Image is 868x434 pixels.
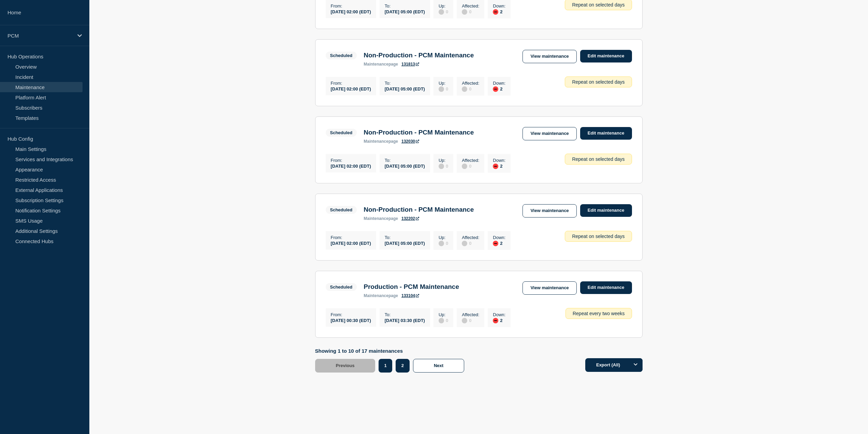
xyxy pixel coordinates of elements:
div: 2 [493,317,505,323]
p: To : [385,81,425,86]
p: To : [385,158,425,163]
div: 0 [439,9,448,15]
div: [DATE] 02:00 (EDT) [331,163,371,169]
div: down [493,86,498,92]
p: Down : [493,81,505,86]
div: 2 [493,163,505,169]
a: View maintenance [523,127,576,140]
a: Edit maintenance [580,127,632,140]
a: Edit maintenance [580,50,632,62]
div: disabled [439,9,444,15]
p: Up : [439,235,448,240]
div: [DATE] 02:00 (EDT) [331,240,371,246]
p: To : [385,312,425,317]
div: disabled [462,9,467,15]
div: Scheduled [330,284,353,290]
a: View maintenance [523,50,576,63]
span: Next [434,363,443,368]
p: From : [331,235,371,240]
p: page [364,216,398,221]
span: maintenance [364,62,388,67]
div: Scheduled [330,207,353,212]
div: down [493,241,498,246]
h3: Non-Production - PCM Maintenance [364,52,474,59]
span: Previous [336,363,355,368]
div: 2 [493,240,505,246]
p: page [364,62,398,67]
div: disabled [439,86,444,92]
p: To : [385,3,425,9]
a: 131813 [401,62,419,67]
p: From : [331,312,371,317]
button: Previous [315,359,376,373]
button: Options [629,358,643,372]
div: disabled [439,164,444,169]
p: Affected : [462,3,479,9]
p: page [364,139,398,144]
div: [DATE] 02:00 (EDT) [331,9,371,14]
a: Edit maintenance [580,204,632,217]
div: down [493,318,498,323]
div: 0 [462,240,479,246]
a: 133104 [401,293,419,298]
p: Down : [493,312,505,317]
div: 0 [462,9,479,15]
div: 0 [439,240,448,246]
div: disabled [462,318,467,323]
a: View maintenance [523,281,576,295]
div: disabled [462,241,467,246]
p: Up : [439,158,448,163]
p: Affected : [462,158,479,163]
p: From : [331,81,371,86]
h3: Non-Production - PCM Maintenance [364,206,474,213]
div: Repeat on selected days [565,76,632,87]
p: From : [331,158,371,163]
a: Edit maintenance [580,281,632,294]
div: 2 [493,86,505,92]
p: PCM [8,33,73,39]
p: From : [331,3,371,9]
div: Repeat on selected days [565,231,632,242]
p: Affected : [462,312,479,317]
div: 2 [493,9,505,15]
p: page [364,293,398,298]
button: Next [413,359,464,373]
div: Scheduled [330,130,353,135]
div: [DATE] 05:00 (EDT) [385,240,425,246]
div: 0 [439,86,448,92]
div: Repeat every two weeks [565,308,632,319]
div: [DATE] 05:00 (EDT) [385,9,425,14]
span: maintenance [364,293,388,298]
p: To : [385,235,425,240]
span: maintenance [364,139,388,144]
p: Down : [493,3,505,9]
p: Down : [493,235,505,240]
div: [DATE] 05:00 (EDT) [385,163,425,169]
a: View maintenance [523,204,576,218]
div: 0 [439,163,448,169]
div: Scheduled [330,53,353,58]
p: Showing 1 to 10 of 17 maintenances [315,348,468,354]
p: Up : [439,81,448,86]
button: 2 [396,359,410,373]
p: Affected : [462,235,479,240]
a: 132202 [401,216,419,221]
div: disabled [462,86,467,92]
span: maintenance [364,216,388,221]
a: 132030 [401,139,419,144]
p: Affected : [462,81,479,86]
div: [DATE] 00:30 (EDT) [331,317,371,323]
h3: Production - PCM Maintenance [364,283,459,291]
div: 0 [462,163,479,169]
div: disabled [439,318,444,323]
div: disabled [439,241,444,246]
div: [DATE] 03:30 (EDT) [385,317,425,323]
button: 1 [379,359,392,373]
div: [DATE] 02:00 (EDT) [331,86,371,92]
p: Down : [493,158,505,163]
h3: Non-Production - PCM Maintenance [364,129,474,136]
div: 0 [462,86,479,92]
div: 0 [439,317,448,323]
div: 0 [462,317,479,323]
div: down [493,9,498,15]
